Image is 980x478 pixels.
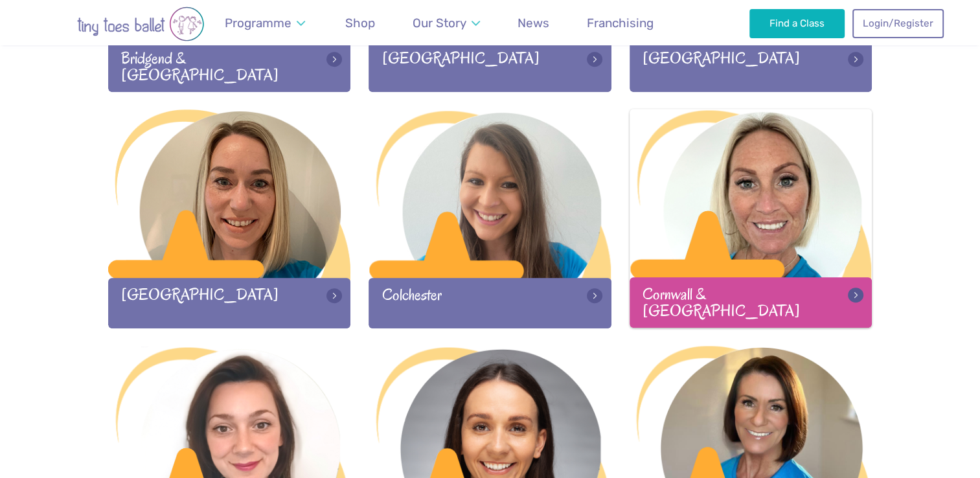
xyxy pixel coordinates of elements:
span: Programme [225,16,291,30]
span: News [518,16,549,30]
a: Login/Register [852,9,943,38]
a: [GEOGRAPHIC_DATA] [108,109,351,328]
img: tiny toes ballet [37,6,244,41]
span: Shop [345,16,375,30]
a: Franchising [581,8,660,38]
a: Find a Class [749,9,845,38]
div: Cornwall & [GEOGRAPHIC_DATA] [630,277,872,327]
a: Programme [219,8,312,38]
a: News [512,8,556,38]
a: Our Story [406,8,486,38]
div: [GEOGRAPHIC_DATA] [630,41,872,91]
div: Colchester [369,278,611,328]
div: [GEOGRAPHIC_DATA] [108,278,351,328]
a: Shop [339,8,382,38]
div: Bridgend & [GEOGRAPHIC_DATA] [108,41,351,91]
span: Franchising [587,16,654,30]
a: Cornwall & [GEOGRAPHIC_DATA] [630,109,872,327]
span: Our Story [413,16,466,30]
a: Colchester [369,109,611,328]
div: [GEOGRAPHIC_DATA] [369,41,611,91]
